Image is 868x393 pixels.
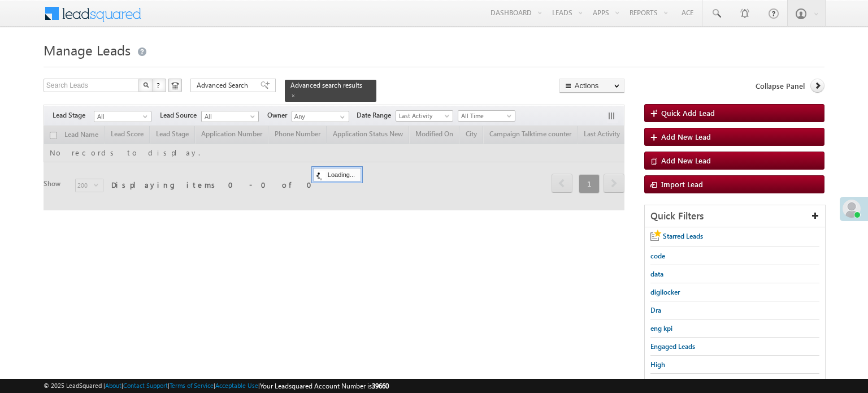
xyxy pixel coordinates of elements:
a: Show All Items [334,111,348,123]
span: Lead Source [160,110,201,120]
span: Date Range [357,110,396,120]
span: Owner [267,110,292,120]
span: digilocker [650,288,680,296]
span: data [650,270,663,278]
a: All Time [458,110,515,122]
span: Add New Lead [661,132,711,141]
span: eng kpi [650,324,672,332]
a: Terms of Service [170,382,214,389]
span: Manage Leads [44,41,131,59]
span: High [650,360,665,369]
a: All [94,111,151,122]
span: 39660 [372,382,389,390]
a: Last Activity [396,110,453,122]
button: Actions [559,79,624,93]
span: Last Activity [396,111,450,121]
span: All [94,111,148,122]
span: Add New Lead [661,156,711,165]
a: Contact Support [123,382,168,389]
span: ? [157,80,162,90]
div: Quick Filters [645,205,825,227]
span: All [202,111,255,122]
span: Lead Stage [53,110,94,120]
span: Advanced search results [290,81,362,89]
span: All Time [458,111,512,121]
span: Advanced Search [197,80,251,90]
span: Engaged Leads [650,342,695,351]
input: Type to Search [292,111,349,122]
a: About [105,382,121,389]
span: code [650,252,665,260]
a: All [201,111,259,122]
div: Loading... [313,168,361,182]
a: Acceptable Use [215,382,258,389]
img: Search [143,82,149,88]
span: Import Lead [661,179,703,189]
span: Dra [650,306,661,314]
span: Collapse Panel [756,81,805,91]
button: ? [153,79,166,92]
span: Quick Add Lead [661,108,715,118]
span: © 2025 LeadSquared | | | | | [44,381,389,391]
span: Your Leadsquared Account Number is [260,382,389,390]
span: Starred Leads [663,232,703,240]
